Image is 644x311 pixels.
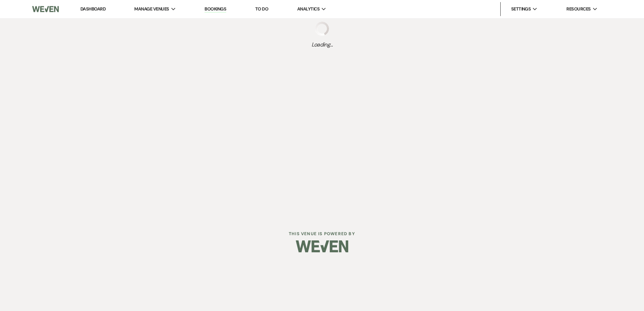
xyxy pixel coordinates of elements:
img: Weven Logo [296,234,348,259]
span: Manage Venues [134,6,169,13]
img: Weven Logo [32,2,59,16]
img: loading spinner [315,22,329,36]
a: Bookings [205,6,226,13]
a: Dashboard [80,6,106,12]
span: Resources [566,6,591,13]
span: Settings [511,6,531,13]
span: Loading... [312,41,333,49]
span: Analytics [297,6,320,13]
a: To Do [255,6,268,12]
